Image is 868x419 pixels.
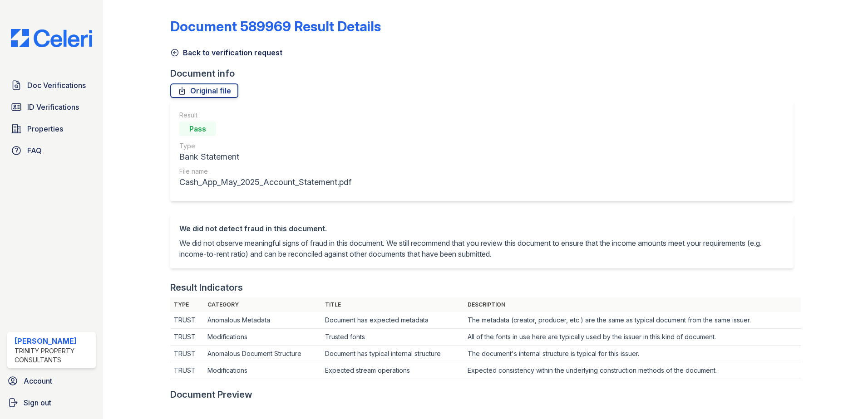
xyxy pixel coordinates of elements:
a: Doc Verifications [7,76,96,94]
span: Doc Verifications [27,80,86,91]
p: We did not observe meaningful signs of fraud in this document. We still recommend that you review... [179,238,784,259]
a: Properties [7,120,96,138]
div: Trinity Property Consultants [15,346,92,365]
td: TRUST [170,329,204,346]
td: Modifications [204,362,321,379]
td: Document has expected metadata [321,312,464,329]
img: CE_Logo_Blue-a8612792a0a2168367f1c8372b55b34899dd931a85d93a1a3d3e32e68fde9ad4.png [4,29,99,47]
th: Category [204,297,321,312]
div: Result Indicators [170,281,243,294]
div: Document info [170,67,801,80]
a: Original file [170,83,238,98]
th: Type [170,297,204,312]
span: Account [24,375,52,386]
th: Title [321,297,464,312]
td: All of the fonts in use here are typically used by the issuer in this kind of document. [464,329,801,346]
div: We did not detect fraud in this document. [179,223,784,234]
td: TRUST [170,346,204,362]
div: Bank Statement [179,151,351,163]
a: FAQ [7,141,96,160]
span: Sign out [24,397,51,408]
td: Trusted fonts [321,329,464,346]
div: Cash_App_May_2025_Account_Statement.pdf [179,176,351,189]
a: Sign out [4,394,99,412]
div: Pass [179,122,216,136]
a: Document 589969 Result Details [170,18,381,34]
span: FAQ [27,145,42,156]
a: ID Verifications [7,98,96,116]
td: Expected consistency within the underlying construction methods of the document. [464,362,801,379]
span: Properties [27,123,63,134]
div: [PERSON_NAME] [15,336,92,346]
td: TRUST [170,312,204,329]
td: Anomalous Document Structure [204,346,321,362]
a: Back to verification request [170,47,282,58]
div: Document Preview [170,388,252,401]
td: Document has typical internal structure [321,346,464,362]
td: The document's internal structure is typical for this issuer. [464,346,801,362]
div: File name [179,167,351,176]
td: The metadata (creator, producer, etc.) are the same as typical document from the same issuer. [464,312,801,329]
div: Type [179,141,351,151]
td: TRUST [170,362,204,379]
td: Expected stream operations [321,362,464,379]
a: Account [4,372,99,390]
td: Anomalous Metadata [204,312,321,329]
th: Description [464,297,801,312]
div: Result [179,111,351,120]
td: Modifications [204,329,321,346]
span: ID Verifications [27,102,79,112]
